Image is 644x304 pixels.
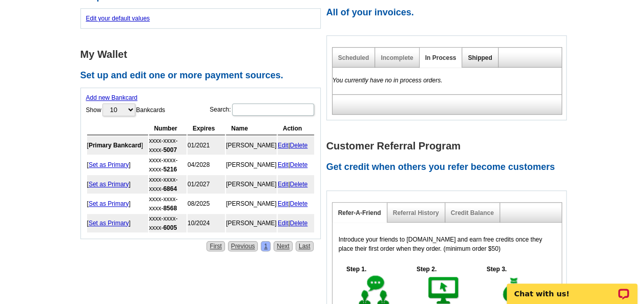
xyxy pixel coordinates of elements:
td: [PERSON_NAME] [226,194,277,213]
a: Edit [278,142,288,149]
a: Delete [290,200,308,207]
td: [ ] [87,175,148,193]
a: First [206,241,224,251]
td: xxxx-xxxx-xxxx- [149,214,186,232]
td: 04/2028 [188,156,225,174]
td: 01/2027 [188,175,225,193]
input: Search: [232,103,314,116]
a: Previous [228,241,258,251]
a: Referral History [393,209,439,216]
a: Scheduled [338,54,369,61]
h2: Get credit when others you refer become customers [326,162,572,173]
strong: 6864 [163,185,177,192]
th: Number [149,122,186,135]
td: xxxx-xxxx-xxxx- [149,136,186,155]
a: Delete [290,161,308,168]
iframe: LiveChat chat widget [500,272,644,304]
label: Search: [210,102,315,117]
a: Add new Bankcard [86,94,138,101]
label: Show Bankcards [86,102,165,117]
td: 08/2025 [188,194,225,213]
td: | [278,194,314,213]
td: [ ] [87,156,148,174]
td: [ ] [87,194,148,213]
a: Delete [290,142,308,149]
a: Set as Primary [89,200,129,207]
select: ShowBankcards [102,103,135,116]
a: In Process [425,54,456,61]
td: | [278,136,314,155]
a: Credit Balance [451,209,494,216]
h1: Customer Referral Program [326,141,572,151]
h2: Set up and edit one or more payment sources. [80,70,326,81]
a: Edit [278,220,288,227]
h5: Step 1. [341,265,372,274]
td: 10/2024 [188,214,225,232]
td: [PERSON_NAME] [226,214,277,232]
th: Action [278,122,314,135]
a: Last [296,241,314,251]
a: Edit your default values [86,15,150,22]
p: Introduce your friends to [DOMAIN_NAME] and earn free credits once they place their first order w... [339,235,555,253]
td: [PERSON_NAME] [226,136,277,155]
a: Edit [278,161,288,168]
a: Set as Primary [89,161,129,168]
th: Name [226,122,277,135]
a: Edit [278,200,288,207]
td: [ ] [87,214,148,232]
a: Edit [278,181,288,188]
td: xxxx-xxxx-xxxx- [149,194,186,213]
h5: Step 3. [481,265,512,274]
td: | [278,214,314,232]
em: You currently have no in process orders. [333,77,443,84]
h5: Step 2. [411,265,442,274]
b: Primary Bankcard [89,142,141,149]
a: Refer-A-Friend [338,209,381,216]
a: Delete [290,181,308,188]
a: Incomplete [381,54,413,61]
td: [PERSON_NAME] [226,175,277,193]
a: Next [274,241,293,251]
td: xxxx-xxxx-xxxx- [149,156,186,174]
td: | [278,156,314,174]
a: Delete [290,220,308,227]
h1: My Wallet [80,49,326,60]
td: | [278,175,314,193]
a: Set as Primary [89,220,129,227]
strong: 8568 [163,205,177,212]
a: Shipped [468,54,492,61]
a: 1 [261,241,271,251]
td: [ ] [87,136,148,155]
th: Expires [188,122,225,135]
td: 01/2021 [188,136,225,155]
td: xxxx-xxxx-xxxx- [149,175,186,193]
strong: 5007 [163,146,177,154]
a: Set as Primary [89,181,129,188]
strong: 6005 [163,224,177,231]
strong: 5216 [163,166,177,173]
h2: All of your invoices. [326,7,572,18]
td: [PERSON_NAME] [226,156,277,174]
